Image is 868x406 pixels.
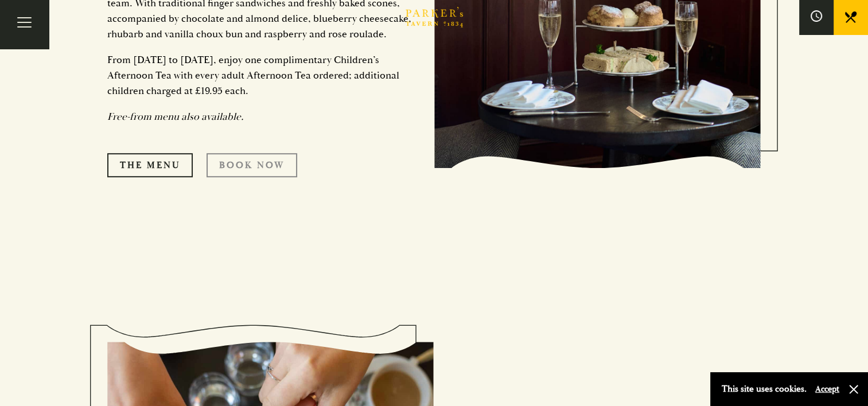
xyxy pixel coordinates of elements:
[722,381,807,397] p: This site uses cookies.
[107,110,244,123] em: Free-from menu also available.
[815,384,839,395] button: Accept
[107,153,193,177] a: The Menu
[848,384,859,395] button: Close and accept
[207,153,297,177] a: Book Now
[107,52,417,99] p: From [DATE] to [DATE], enjoy one complimentary Children’s Afternoon Tea with every adult Afternoo...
